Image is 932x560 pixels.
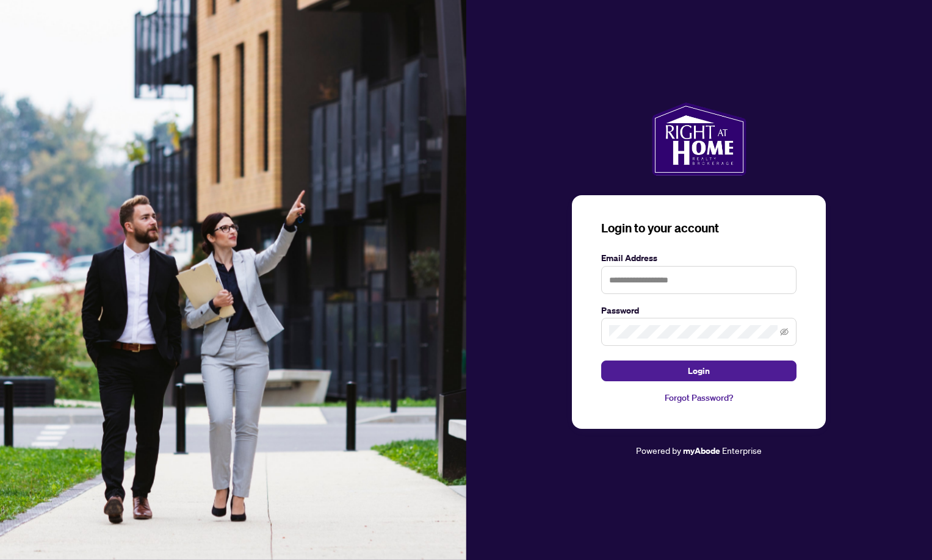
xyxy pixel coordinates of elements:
label: Password [601,304,797,317]
a: myAbode [683,444,720,458]
span: Enterprise [722,445,762,456]
a: Forgot Password? [601,391,797,404]
button: Login [601,361,797,381]
img: ma-logo [652,102,746,176]
span: Login [688,361,710,381]
span: Powered by [636,445,681,456]
span: eye-invisible [780,328,789,336]
label: Email Address [601,251,797,265]
h3: Login to your account [601,220,797,237]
